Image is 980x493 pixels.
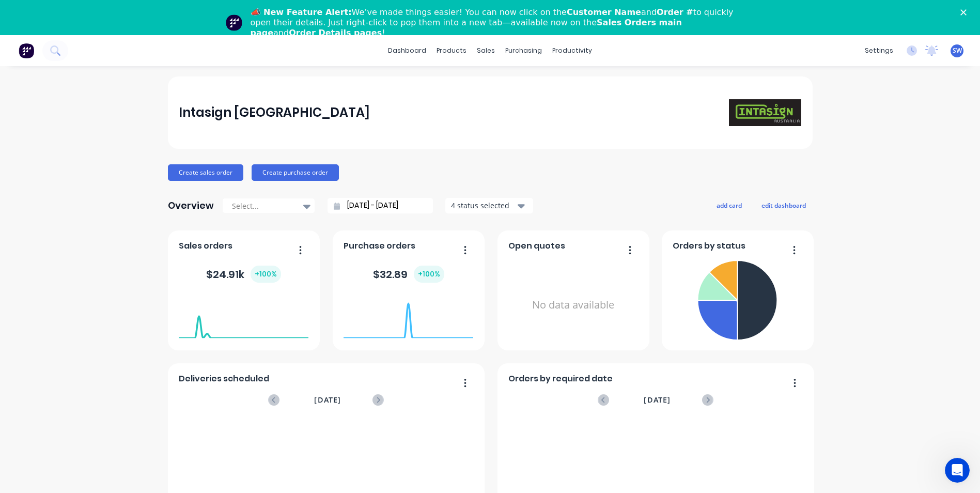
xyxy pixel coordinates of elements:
[508,240,565,252] span: Open quotes
[314,394,341,406] span: [DATE]
[252,164,339,181] button: Create purchase order
[344,240,415,252] span: Purchase orders
[508,256,638,354] div: No data available
[472,43,500,58] div: sales
[860,43,898,58] div: settings
[431,43,472,58] div: products
[251,266,281,283] div: + 100 %
[673,240,745,252] span: Orders by status
[953,46,962,55] span: SW
[508,373,613,385] span: Orders by required date
[567,7,641,17] b: Customer Name
[755,198,813,212] button: edit dashboard
[445,198,533,213] button: 4 status selected
[451,200,516,211] div: 4 status selected
[414,266,444,283] div: + 100 %
[289,28,382,38] b: Order Details pages
[729,99,801,127] img: Intasign Australia
[168,195,214,216] div: Overview
[251,7,352,17] b: 📣 New Feature Alert:
[500,43,547,58] div: purchasing
[945,458,970,483] iframe: Intercom live chat
[960,9,971,16] div: Close
[657,7,693,17] b: Order #
[547,43,597,58] div: productivity
[251,18,682,38] b: Sales Orders main page
[710,198,749,212] button: add card
[19,43,34,58] img: Factory
[383,43,431,58] a: dashboard
[251,7,738,38] div: We’ve made things easier! You can now click on the and to quickly open their details. Just right-...
[373,266,444,283] div: $ 32.89
[644,394,671,406] span: [DATE]
[179,240,232,252] span: Sales orders
[206,266,281,283] div: $ 24.91k
[179,102,370,123] div: Intasign [GEOGRAPHIC_DATA]
[168,164,243,181] button: Create sales order
[226,14,242,31] img: Profile image for Team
